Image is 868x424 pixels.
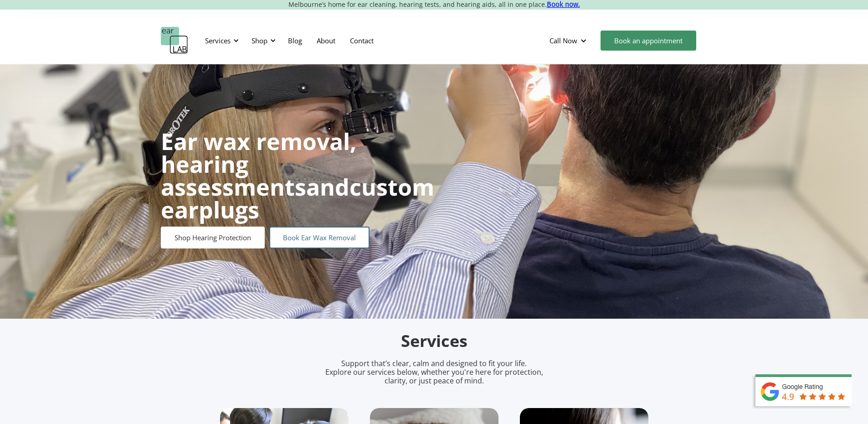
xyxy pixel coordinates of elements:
div: Call Now [542,27,596,54]
a: About [309,27,343,54]
div: Shop [252,36,267,45]
a: home [161,27,188,54]
h2: Services [220,331,648,352]
div: Services [205,36,231,45]
div: Call Now [550,36,577,45]
div: Services [200,27,241,54]
a: Blog [281,27,309,54]
p: Support that’s clear, calm and designed to fit your life. Explore our services below, whether you... [313,359,555,386]
strong: custom earplugs [161,171,434,225]
div: Shop [246,27,278,54]
h1: and [161,130,434,221]
a: Book Ear Wax Removal [269,227,370,248]
strong: Ear wax removal, hearing assessments [161,126,356,202]
a: Book an appointment [601,31,696,51]
a: Shop Hearing Protection [161,227,265,248]
a: Contact [343,27,381,54]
